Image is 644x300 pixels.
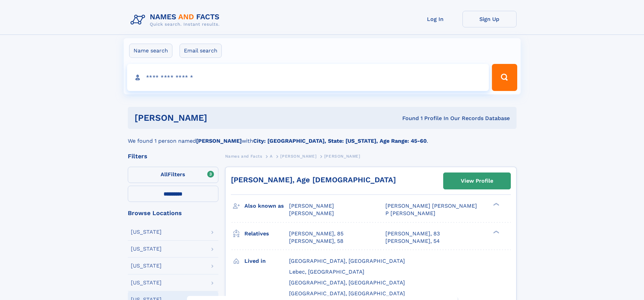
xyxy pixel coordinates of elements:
[492,64,517,91] button: Search Button
[385,210,435,216] span: P [PERSON_NAME]
[135,114,305,122] h1: [PERSON_NAME]
[128,153,218,159] div: Filters
[244,200,289,212] h3: Also known as
[180,44,222,58] label: Email search
[128,129,517,145] div: We found 1 person named with .
[492,202,500,207] div: ❯
[305,115,510,122] div: Found 1 Profile In Our Records Database
[462,11,517,27] a: Sign Up
[131,280,162,285] div: [US_STATE]
[270,152,273,160] a: A
[253,138,427,144] b: City: [GEOGRAPHIC_DATA], State: [US_STATE], Age Range: 45-60
[280,152,316,160] a: [PERSON_NAME]
[289,230,343,237] a: [PERSON_NAME], 85
[128,167,218,183] label: Filters
[128,11,225,29] img: Logo Names and Facts
[231,176,396,184] a: [PERSON_NAME], Age [DEMOGRAPHIC_DATA]
[244,255,289,267] h3: Lived in
[289,269,364,275] span: Lebec, [GEOGRAPHIC_DATA]
[127,64,489,91] input: search input
[385,237,440,245] a: [PERSON_NAME], 54
[196,138,242,144] b: [PERSON_NAME]
[128,210,218,216] div: Browse Locations
[461,173,493,189] div: View Profile
[131,229,162,235] div: [US_STATE]
[244,228,289,239] h3: Relatives
[161,171,168,178] span: All
[289,290,405,297] span: [GEOGRAPHIC_DATA], [GEOGRAPHIC_DATA]
[289,237,343,245] a: [PERSON_NAME], 58
[280,154,316,159] span: [PERSON_NAME]
[289,279,405,286] span: [GEOGRAPHIC_DATA], [GEOGRAPHIC_DATA]
[444,173,510,189] a: View Profile
[131,263,162,269] div: [US_STATE]
[385,203,477,209] span: [PERSON_NAME] [PERSON_NAME]
[289,203,334,209] span: [PERSON_NAME]
[131,246,162,252] div: [US_STATE]
[225,152,262,160] a: Names and Facts
[270,154,273,159] span: A
[324,154,360,159] span: [PERSON_NAME]
[492,230,500,234] div: ❯
[289,210,334,216] span: [PERSON_NAME]
[408,11,462,27] a: Log In
[129,44,172,58] label: Name search
[289,258,405,264] span: [GEOGRAPHIC_DATA], [GEOGRAPHIC_DATA]
[385,230,440,237] a: [PERSON_NAME], 83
